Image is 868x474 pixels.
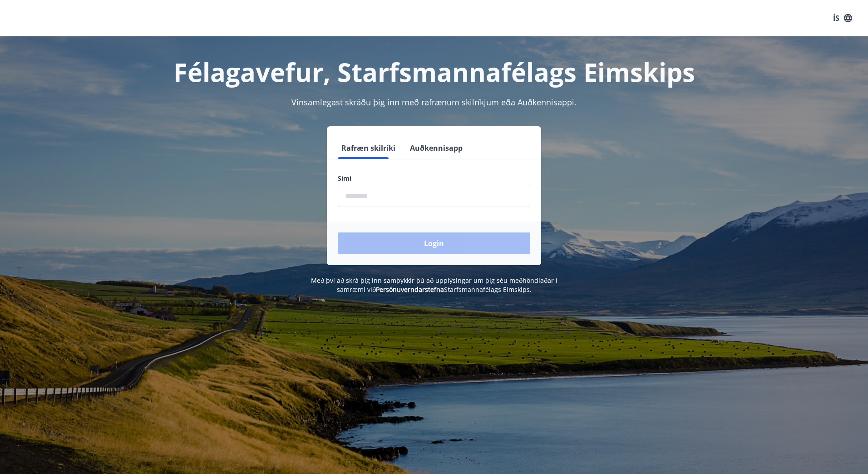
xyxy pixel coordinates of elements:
span: Með því að skrá þig inn samþykkir þú að upplýsingar um þig séu meðhöndlaðar í samræmi við Starfsm... [311,276,557,294]
button: Auðkennisapp [406,137,466,159]
button: ÍS [828,10,857,26]
span: Vinsamlegast skráðu þig inn með rafrænum skilríkjum eða Auðkennisappi. [291,97,577,108]
h1: Félagavefur, Starfsmannafélags Eimskips [118,54,750,89]
label: Sími [338,174,530,183]
a: Persónuverndarstefna [376,285,444,294]
button: Rafræn skilríki [338,137,399,159]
